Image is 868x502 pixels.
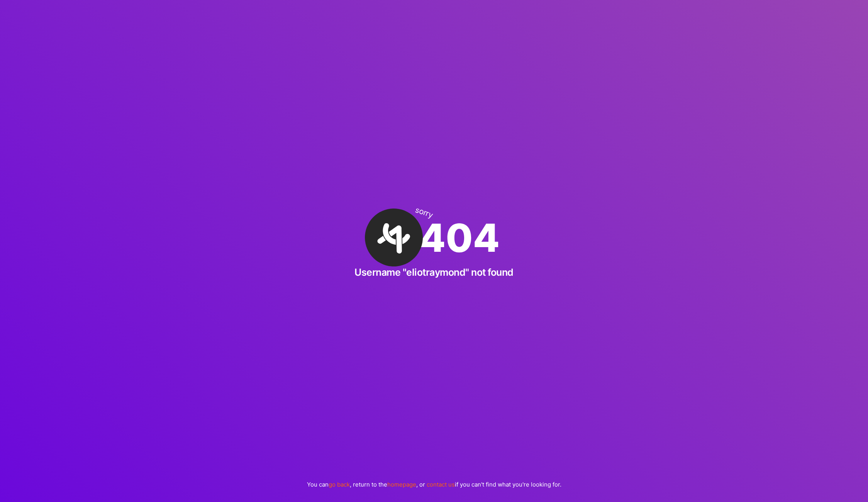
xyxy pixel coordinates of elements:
[414,206,434,220] div: sorry
[427,481,455,488] a: contact us
[307,480,561,488] p: You can , return to the , or if you can't find what you're looking for.
[355,198,433,276] img: A·Team
[329,481,350,488] a: go back
[387,481,416,488] a: homepage
[369,209,500,266] div: 404
[354,266,514,278] h2: Username "eliotraymond" not found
